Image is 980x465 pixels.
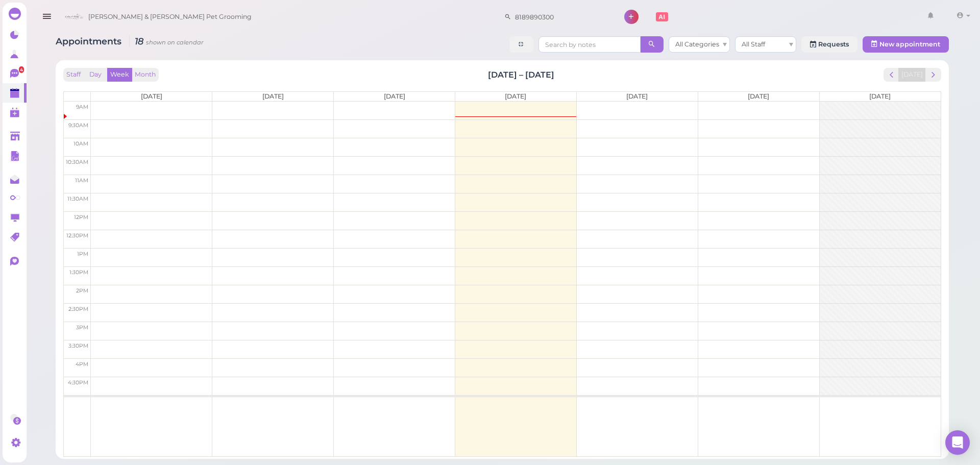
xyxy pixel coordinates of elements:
span: 2pm [76,287,88,294]
span: 11:30am [67,195,88,202]
span: [PERSON_NAME] & [PERSON_NAME] Pet Grooming [88,3,252,31]
input: Search customer [511,9,610,25]
span: 11am [75,177,88,184]
button: New appointment [863,36,949,53]
small: shown on calendar [146,39,204,46]
button: [DATE] [898,68,926,82]
span: 9:30am [68,122,88,129]
button: Month [132,68,159,82]
span: [DATE] [626,92,648,100]
a: 4 [3,64,27,83]
span: [DATE] [869,92,891,100]
span: [DATE] [748,92,769,100]
span: [DATE] [262,92,284,100]
button: Staff [63,68,84,82]
span: 1pm [77,251,88,257]
span: 10:30am [66,159,88,165]
span: All Categories [675,40,719,48]
span: 2:30pm [68,306,88,312]
span: 1:30pm [69,269,88,276]
span: 4:30pm [68,379,88,386]
button: Day [83,68,108,82]
div: Open Intercom Messenger [945,430,970,455]
button: prev [884,68,899,82]
h2: [DATE] – [DATE] [488,69,554,81]
a: Requests [801,36,857,53]
span: New appointment [879,40,940,48]
span: 3pm [76,324,88,331]
span: [DATE] [141,92,162,100]
span: [DATE] [384,92,405,100]
span: Appointments [56,36,124,46]
span: 12pm [74,214,88,221]
span: 10am [73,140,88,147]
span: 4pm [76,361,88,368]
span: 12:30pm [66,232,88,239]
input: Search by notes [538,36,641,53]
span: 3:30pm [68,342,88,349]
span: [DATE] [505,92,526,100]
button: next [925,68,941,82]
span: 9am [76,104,88,110]
i: 18 [129,36,204,46]
span: 4 [19,66,24,73]
span: All Staff [742,40,765,48]
button: Week [107,68,132,82]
